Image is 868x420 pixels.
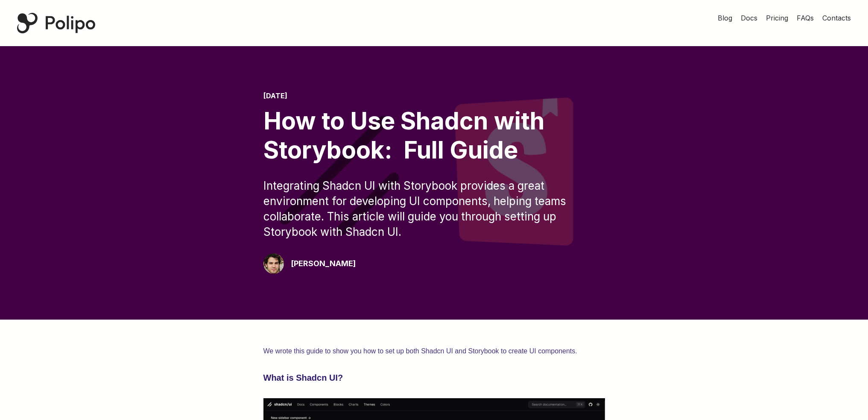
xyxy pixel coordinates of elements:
[822,13,851,23] a: Contacts
[741,13,757,23] a: Docs
[741,14,757,22] span: Docs
[822,14,851,22] span: Contacts
[797,13,814,23] a: FAQs
[766,14,788,22] span: Pricing
[263,91,287,100] time: [DATE]
[291,258,356,270] div: [PERSON_NAME]
[263,253,284,274] img: Giorgio Pari Polipo
[263,107,605,164] div: How to Use Shadcn with Storybook: Full Guide
[718,14,732,22] span: Blog
[263,371,605,385] h3: What is Shadcn UI?
[766,13,788,23] a: Pricing
[263,178,605,240] div: Integrating Shadcn UI with Storybook provides a great environment for developing UI components, h...
[718,13,732,23] a: Blog
[263,345,605,357] p: We wrote this guide to show you how to set up both Shadcn UI and Storybook to create UI components.
[797,14,814,22] span: FAQs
